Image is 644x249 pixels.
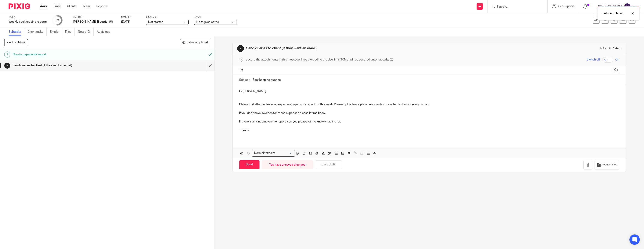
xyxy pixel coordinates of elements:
[602,11,624,16] p: Task completed.
[602,163,617,166] span: Request files
[186,41,208,44] span: Hide completed
[246,57,389,62] span: Secure the attachments in this message. Files exceeding the size limit (10MB) will be secured aut...
[613,67,619,73] button: Cc
[624,3,631,10] img: svg%3E
[180,39,210,46] button: Hide completed
[78,28,94,36] a: Notes (0)
[146,15,189,19] label: Status
[83,4,90,8] a: Team
[587,57,600,62] span: Switch off
[55,18,59,23] div: 1
[246,46,438,51] h1: Send queries to client (if they want an email)
[239,78,250,82] label: Subject:
[315,160,342,169] button: Save draft
[65,28,75,36] a: Files
[13,51,139,58] h1: Create paperwork report
[239,119,619,124] p: If there is any income on the report, can you please let me know what it is for.
[194,15,237,19] label: Tags
[196,21,219,24] span: No tags selected
[4,63,10,69] div: 2
[237,45,244,52] div: 2
[50,28,62,36] a: Emails
[9,28,24,36] a: Subtasks
[28,28,47,36] a: Client tasks
[9,20,47,24] div: Weekly bookkeeping reports
[4,52,10,57] div: 1
[97,28,113,36] a: Audit logs
[57,19,59,22] small: /2
[239,102,619,106] p: Please find attached missing expenses paperwork report for this week. Please upload receipts or i...
[595,160,619,170] button: Request files
[67,4,76,8] a: Clients
[121,15,140,19] label: Due by
[253,151,276,155] span: Normal text size
[121,20,130,23] span: [DATE]
[73,15,116,19] label: Client
[239,68,244,72] label: To:
[9,15,47,19] label: Task
[148,21,163,24] span: Not started
[239,89,619,93] p: Hi [PERSON_NAME],
[262,160,313,169] div: You have unsaved changes
[54,4,61,8] a: Email
[239,111,619,115] p: If you don't have invoices for these expenses please let me know.
[239,160,259,169] input: Send
[4,39,28,46] button: + Add subtask
[615,57,619,62] span: On
[13,62,139,69] h1: Send queries to client (if they want an email)
[239,128,619,133] p: Thanks
[252,150,295,156] div: Search for option
[277,151,292,155] input: Search for option
[40,4,47,8] a: Work
[96,4,107,8] a: Reports
[73,20,107,24] p: [PERSON_NAME] Electric
[600,47,622,50] div: Manual email
[9,3,30,9] img: Pixie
